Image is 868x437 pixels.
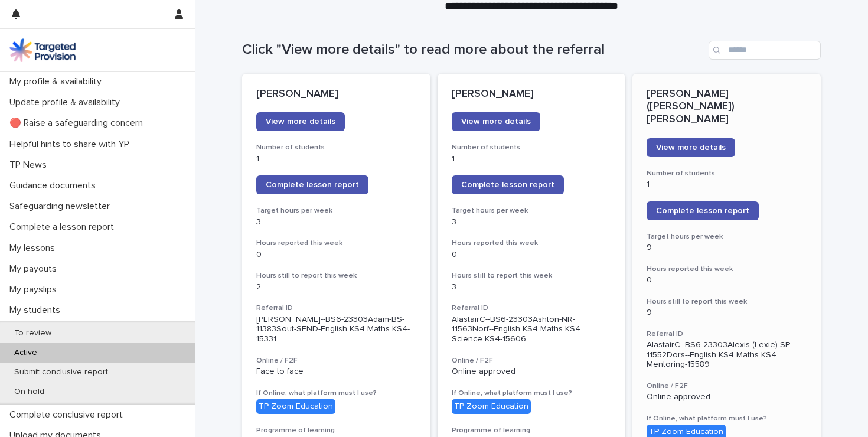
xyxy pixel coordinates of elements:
h3: If Online, what platform must I use? [256,389,416,398]
a: Complete lesson report [647,201,759,220]
span: Complete lesson report [656,207,749,215]
h3: Online / F2F [452,356,612,366]
span: View more details [461,118,531,126]
p: 0 [452,250,612,260]
h3: Hours reported this week [647,265,807,274]
p: Update profile & availability [5,97,129,108]
p: Safeguarding newsletter [5,201,119,212]
a: View more details [647,138,735,157]
p: Guidance documents [5,180,105,191]
p: [PERSON_NAME] ([PERSON_NAME]) [PERSON_NAME] [647,88,807,126]
p: Online approved [647,392,807,402]
h3: If Online, what platform must I use? [452,389,612,398]
p: Submit conclusive report [5,367,118,377]
h3: Online / F2F [256,356,416,366]
p: My payslips [5,284,66,295]
h3: Target hours per week [452,206,612,216]
h3: Referral ID [256,304,416,313]
h3: Programme of learning [256,426,416,435]
p: My profile & availability [5,76,111,87]
span: View more details [656,144,726,152]
h3: Online / F2F [647,381,807,391]
p: Helpful hints to share with YP [5,139,139,150]
p: 9 [647,243,807,253]
span: View more details [266,118,335,126]
span: Complete lesson report [461,181,554,189]
h3: Target hours per week [647,232,807,242]
input: Search [709,41,821,60]
p: 3 [256,217,416,227]
p: 9 [647,308,807,318]
p: Online approved [452,367,612,377]
p: AlastairC--BS6-23303Ashton-NR-11563Norf--English KS4 Maths KS4 Science KS4-15606 [452,315,612,344]
p: On hold [5,387,54,397]
p: [PERSON_NAME]--BS6-23303Adam-BS-11383Sout-SEND-English KS4 Maths KS4-15331 [256,315,416,344]
h3: Referral ID [647,330,807,339]
h3: Hours reported this week [452,239,612,248]
p: 0 [647,275,807,285]
p: 2 [256,282,416,292]
p: Face to face [256,367,416,377]
p: 1 [647,180,807,190]
p: 3 [452,282,612,292]
h3: Referral ID [452,304,612,313]
p: 3 [452,217,612,227]
p: 🔴 Raise a safeguarding concern [5,118,152,129]
p: Active [5,348,47,358]
p: 1 [256,154,416,164]
div: TP Zoom Education [256,399,335,414]
p: My students [5,305,70,316]
p: My lessons [5,243,64,254]
a: Complete lesson report [452,175,564,194]
a: View more details [452,112,540,131]
span: Complete lesson report [266,181,359,189]
h3: Hours still to report this week [647,297,807,306]
p: Complete a lesson report [5,221,123,233]
img: M5nRWzHhSzIhMunXDL62 [9,38,76,62]
h3: Hours still to report this week [256,271,416,281]
p: My payouts [5,263,66,275]
p: Complete conclusive report [5,409,132,420]
h3: Hours reported this week [256,239,416,248]
p: 0 [256,250,416,260]
p: [PERSON_NAME] [256,88,416,101]
h3: Number of students [256,143,416,152]
h3: Target hours per week [256,206,416,216]
h3: Programme of learning [452,426,612,435]
h1: Click "View more details" to read more about the referral [242,41,704,58]
h3: Number of students [647,169,807,178]
h3: Hours still to report this week [452,271,612,281]
p: AlastairC--BS6-23303Alexis (Lexie)-SP-11552Dors--English KS4 Maths KS4 Mentoring-15589 [647,340,807,370]
p: To review [5,328,61,338]
p: [PERSON_NAME] [452,88,612,101]
a: Complete lesson report [256,175,368,194]
h3: Number of students [452,143,612,152]
a: View more details [256,112,345,131]
div: TP Zoom Education [452,399,531,414]
h3: If Online, what platform must I use? [647,414,807,423]
p: TP News [5,159,56,171]
p: 1 [452,154,612,164]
